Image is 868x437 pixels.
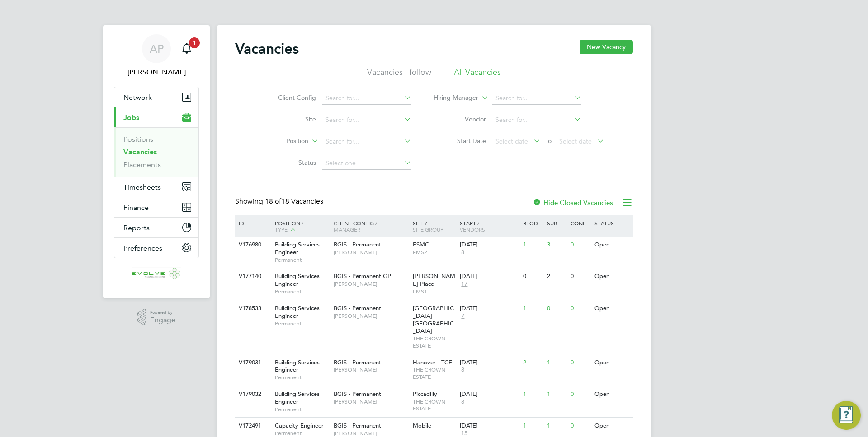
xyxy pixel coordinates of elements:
[413,304,454,335] span: [GEOGRAPHIC_DATA] - [GEOGRAPHIC_DATA]
[413,288,456,295] span: FMS1
[460,280,469,288] span: 17
[454,67,501,83] li: All Vacancies
[137,309,176,326] a: Powered byEngage
[334,390,381,398] span: BGIS - Permanent
[334,422,381,429] span: BGIS - Permanent
[492,92,581,105] input: Search for...
[521,215,544,231] div: Reqd
[275,288,329,295] span: Permanent
[264,115,316,123] label: Site
[236,268,268,285] div: V177140
[568,354,592,371] div: 0
[367,67,431,83] li: Vacancies I follow
[265,197,281,206] span: 18 of
[568,215,592,231] div: Conf
[123,160,161,169] a: Placements
[322,92,411,105] input: Search for...
[268,215,331,238] div: Position /
[236,237,268,253] div: V176980
[592,268,632,285] div: Open
[322,157,411,170] input: Select one
[150,43,164,55] span: AP
[568,237,592,253] div: 0
[413,241,429,248] span: ESMC
[410,215,458,237] div: Site /
[413,249,456,256] span: FMS2
[460,359,519,367] div: [DATE]
[413,272,455,288] span: [PERSON_NAME] Place
[592,237,632,253] div: Open
[322,114,411,126] input: Search for...
[460,226,485,233] span: Vendors
[256,137,308,146] label: Position
[114,67,199,78] span: Anthony Perrin
[559,137,592,145] span: Select date
[460,366,466,374] span: 8
[458,215,521,237] div: Start /
[334,398,408,405] span: [PERSON_NAME]
[545,354,568,371] div: 1
[568,418,592,434] div: 0
[460,305,519,312] div: [DATE]
[236,215,268,231] div: ID
[114,107,198,127] button: Jobs
[334,366,408,373] span: [PERSON_NAME]
[114,177,198,197] button: Timesheets
[460,398,466,406] span: 8
[521,237,544,253] div: 1
[236,418,268,434] div: V172491
[521,386,544,403] div: 1
[123,223,150,232] span: Reports
[275,241,320,256] span: Building Services Engineer
[592,418,632,434] div: Open
[832,401,861,430] button: Engage Resource Center
[275,406,329,413] span: Permanent
[275,390,320,405] span: Building Services Engineer
[334,272,395,280] span: BGIS - Permanent GPE
[275,272,320,288] span: Building Services Engineer
[434,137,486,145] label: Start Date
[413,226,443,233] span: Site Group
[334,312,408,320] span: [PERSON_NAME]
[545,237,568,253] div: 3
[114,238,198,258] button: Preferences
[275,304,320,320] span: Building Services Engineer
[460,273,519,280] div: [DATE]
[235,40,299,58] h2: Vacancies
[334,304,381,312] span: BGIS - Permanent
[264,158,316,167] label: Status
[236,386,268,403] div: V179032
[264,93,316,102] label: Client Config
[460,241,519,249] div: [DATE]
[132,267,181,282] img: evolve-talent-logo-retina.png
[334,358,381,366] span: BGIS - Permanent
[275,256,329,264] span: Permanent
[592,386,632,403] div: Open
[545,268,568,285] div: 2
[545,386,568,403] div: 1
[542,135,554,147] span: To
[460,391,519,398] div: [DATE]
[103,25,210,298] nav: Main navigation
[492,114,581,126] input: Search for...
[123,93,152,102] span: Network
[123,183,161,191] span: Timesheets
[275,358,320,374] span: Building Services Engineer
[114,34,199,78] a: AP[PERSON_NAME]
[334,430,408,437] span: [PERSON_NAME]
[123,113,139,122] span: Jobs
[235,197,325,206] div: Showing
[334,249,408,256] span: [PERSON_NAME]
[521,354,544,371] div: 2
[334,280,408,288] span: [PERSON_NAME]
[275,320,329,327] span: Permanent
[592,354,632,371] div: Open
[413,358,452,366] span: Hanover - TCE
[413,366,456,380] span: THE CROWN ESTATE
[334,241,381,248] span: BGIS - Permanent
[521,300,544,317] div: 1
[189,37,200,48] span: 1
[114,127,198,177] div: Jobs
[114,87,198,107] button: Network
[123,148,157,156] a: Vacancies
